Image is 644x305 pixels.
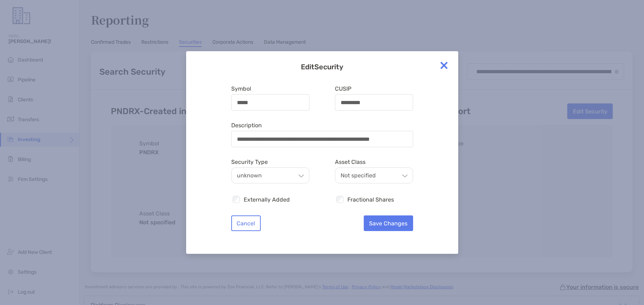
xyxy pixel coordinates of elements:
label: Security Type [231,159,268,165]
img: close modal icon [437,58,451,73]
label: Externally Added [244,197,290,203]
p: Not specified [341,172,376,179]
h3: Edit Security [231,63,413,71]
p: unknown [237,172,262,179]
span: Symbol [231,85,309,92]
label: Fractional Shares [347,197,394,203]
input: Description [232,136,413,142]
button: Cancel [231,215,261,231]
input: CUSIP [335,100,413,106]
span: Description [231,122,413,129]
button: Save Changes [364,215,413,231]
span: CUSIP [335,85,413,92]
input: Symbol [232,100,309,106]
label: Asset Class [335,159,366,165]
